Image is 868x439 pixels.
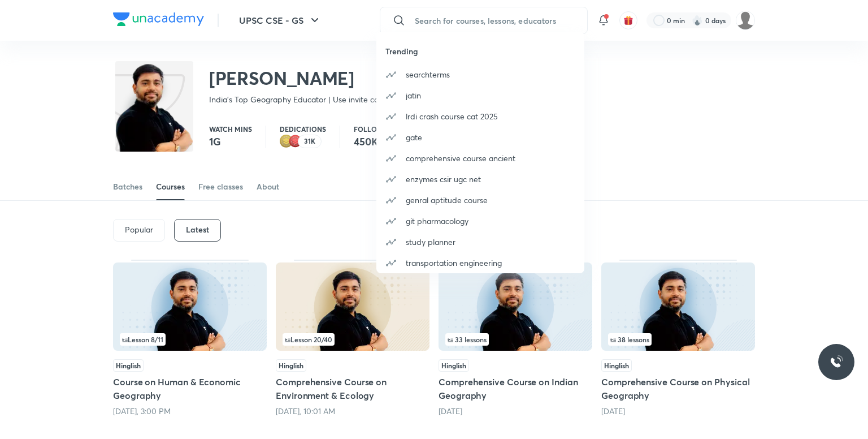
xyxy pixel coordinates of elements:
a: transportation engineering [376,252,584,273]
p: lrdi crash course cat 2025 [406,110,498,122]
a: searchterms [376,64,584,85]
p: searchterms [406,68,450,80]
p: genral aptitude course [406,194,488,206]
a: genral aptitude course [376,190,584,210]
p: git pharmacology [406,215,468,227]
h6: Trending [385,45,584,57]
p: comprehensive course ancient [406,152,515,164]
a: git pharmacology [376,210,584,231]
p: jatin [406,89,421,101]
a: gate [376,127,584,148]
img: ttu [830,355,843,369]
p: transportation engineering [406,257,502,269]
p: study planner [406,236,455,248]
p: gate [406,131,422,143]
a: study planner [376,231,584,252]
a: comprehensive course ancient [376,148,584,169]
p: enzymes csir ugc net [406,173,481,185]
a: jatin [376,85,584,106]
a: lrdi crash course cat 2025 [376,106,584,127]
a: enzymes csir ugc net [376,169,584,190]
